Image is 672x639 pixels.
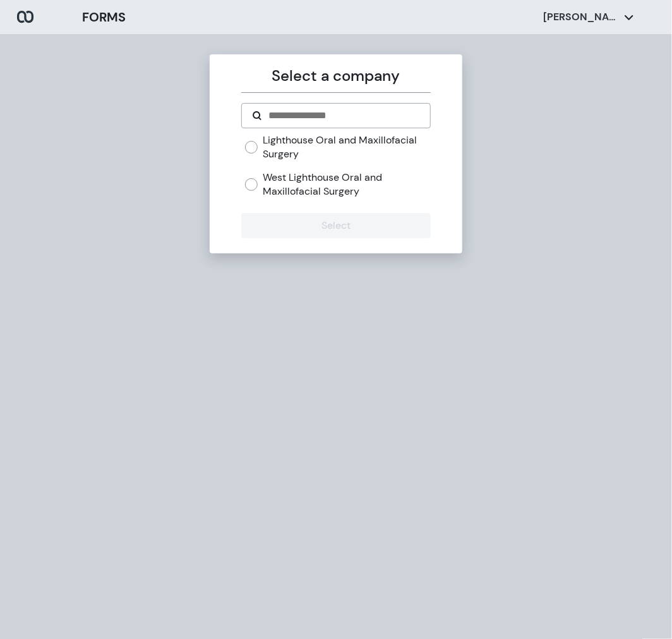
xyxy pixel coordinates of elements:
label: West Lighthouse Oral and Maxillofacial Surgery [263,171,430,198]
label: Lighthouse Oral and Maxillofacial Surgery [263,133,430,161]
p: [PERSON_NAME] [543,10,619,24]
p: Select a company [241,64,430,87]
button: Select [241,213,430,238]
input: Search [267,108,419,123]
h3: FORMS [82,8,126,27]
